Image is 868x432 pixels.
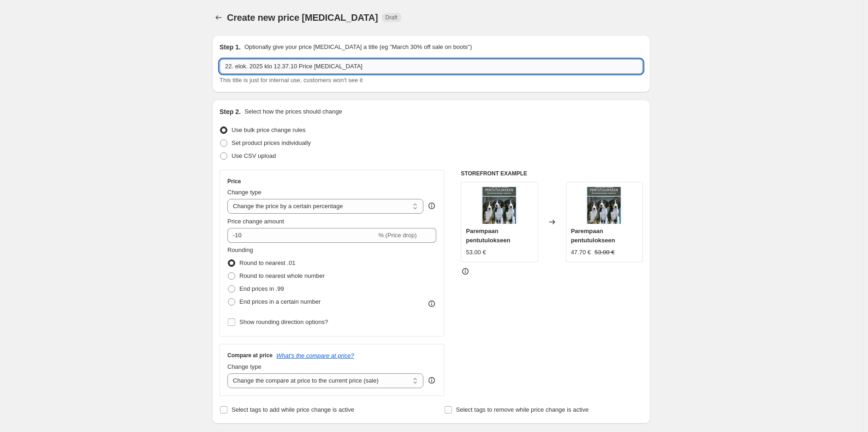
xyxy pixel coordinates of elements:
[456,406,589,413] span: Select tags to remove while price change is active
[212,11,225,24] button: Price change jobs
[227,189,262,196] span: Change type
[427,376,436,385] div: help
[227,352,273,359] h3: Compare at price
[244,42,472,52] p: Optionally give your price [MEDICAL_DATA] a title (eg "March 30% off sale on boots")
[378,232,416,239] span: % (Price drop)
[276,352,354,359] button: What's the compare at price?
[227,218,284,225] span: Price change amount
[466,228,510,244] span: Parempaan pentutulokseen
[227,228,376,243] input: -15
[239,318,328,325] span: Show rounding direction options?
[227,363,262,370] span: Change type
[232,139,311,146] span: Set product prices individually
[427,201,436,210] div: help
[595,248,614,257] strike: 53.00 €
[220,107,241,116] h2: Step 2.
[239,272,325,279] span: Round to nearest whole number
[227,246,253,253] span: Rounding
[239,298,321,305] span: End prices in a certain number
[466,248,486,257] div: 53.00 €
[586,187,623,224] img: 16854_kuva_80x.jpg
[220,42,241,52] h2: Step 1.
[239,285,284,292] span: End prices in .99
[220,77,363,84] span: This title is just for internal use, customers won't see it
[461,170,643,177] h6: STOREFRONT EXAMPLE
[386,14,398,21] span: Draft
[232,152,276,159] span: Use CSV upload
[481,187,518,224] img: 16854_kuva_80x.jpg
[232,406,354,413] span: Select tags to add while price change is active
[571,228,615,244] span: Parempaan pentutulokseen
[232,126,305,133] span: Use bulk price change rules
[227,178,241,185] h3: Price
[220,59,643,74] input: 30% off holiday sale
[571,248,591,257] div: 47.70 €
[244,107,342,116] p: Select how the prices should change
[239,259,295,266] span: Round to nearest .01
[227,12,378,23] span: Create new price [MEDICAL_DATA]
